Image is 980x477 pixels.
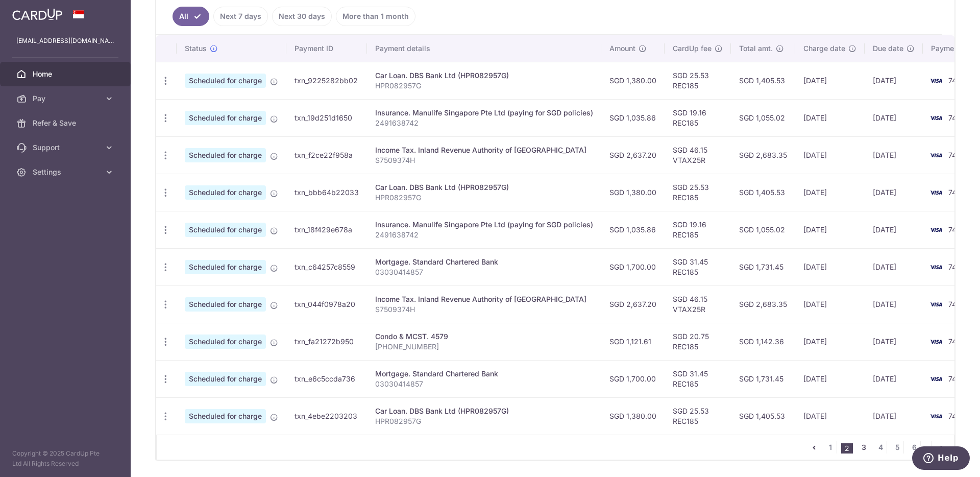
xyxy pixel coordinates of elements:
img: Bank Card [926,261,946,273]
td: SGD 2,637.20 [601,136,665,174]
td: [DATE] [795,62,865,99]
p: S7509374H [375,304,593,315]
img: Bank Card [926,149,946,161]
td: SGD 1,405.53 [731,397,795,435]
td: SGD 1,055.02 [731,211,795,248]
td: SGD 1,035.86 [601,211,665,248]
td: [DATE] [865,62,923,99]
iframe: Opens a widget where you can find more information [912,446,970,472]
a: Next 30 days [272,7,332,26]
span: Support [33,142,100,153]
p: [PHONE_NUMBER] [375,342,593,352]
span: 7400 [948,263,966,271]
a: 5 [891,441,903,454]
span: 7400 [948,188,966,197]
td: SGD 1,055.02 [731,99,795,136]
td: txn_fa21272b950 [286,323,367,360]
a: 4 [874,441,887,454]
td: [DATE] [865,285,923,323]
td: [DATE] [795,248,865,285]
td: txn_044f0978a20 [286,285,367,323]
div: Condo & MCST. 4579 [375,331,593,342]
span: Scheduled for charge [185,185,266,200]
span: Total amt. [739,43,773,54]
span: Status [185,43,207,54]
div: Insurance. Manulife Singapore Pte Ltd (paying for SGD policies) [375,220,593,230]
a: Next 7 days [213,7,268,26]
img: Bank Card [926,298,946,311]
a: 1 [824,441,837,454]
td: [DATE] [865,174,923,211]
p: HPR082957G [375,416,593,426]
th: Payment ID [286,35,367,62]
span: 7400 [948,412,966,420]
td: txn_c64257c8559 [286,248,367,285]
span: 7400 [948,300,966,308]
td: SGD 19.16 REC185 [665,99,731,136]
td: SGD 1,731.45 [731,248,795,285]
td: SGD 1,380.00 [601,397,665,435]
span: 7400 [948,113,966,122]
td: SGD 20.75 REC185 [665,323,731,360]
td: SGD 1,035.86 [601,99,665,136]
td: SGD 25.53 REC185 [665,174,731,211]
span: 7400 [948,374,966,383]
td: SGD 1,405.53 [731,62,795,99]
span: Due date [873,43,903,54]
div: Income Tax. Inland Revenue Authority of [GEOGRAPHIC_DATA] [375,145,593,155]
td: [DATE] [795,360,865,397]
a: All [173,7,209,26]
td: [DATE] [795,285,865,323]
span: Scheduled for charge [185,148,266,162]
span: Amount [609,43,635,54]
td: [DATE] [865,248,923,285]
div: Insurance. Manulife Singapore Pte Ltd (paying for SGD policies) [375,108,593,118]
a: 3 [857,441,870,454]
p: HPR082957G [375,193,593,203]
td: [DATE] [865,360,923,397]
img: Bank Card [926,373,946,385]
p: [EMAIL_ADDRESS][DOMAIN_NAME] [16,36,114,46]
td: txn_4ebe2203203 [286,397,367,435]
div: Mortgage. Standard Chartered Bank [375,369,593,379]
span: Pay [33,93,100,104]
p: HPR082957G [375,81,593,91]
td: SGD 19.16 REC185 [665,211,731,248]
td: txn_9225282bb02 [286,62,367,99]
td: SGD 1,142.36 [731,323,795,360]
span: Scheduled for charge [185,111,266,125]
span: Scheduled for charge [185,74,266,88]
img: Bank Card [926,224,946,236]
td: SGD 1,731.45 [731,360,795,397]
td: SGD 2,637.20 [601,285,665,323]
p: S7509374H [375,155,593,165]
span: 7400 [948,151,966,159]
td: txn_19d251d1650 [286,99,367,136]
span: Scheduled for charge [185,409,266,423]
li: ... [925,441,932,454]
td: SGD 1,700.00 [601,360,665,397]
td: [DATE] [795,136,865,174]
span: Scheduled for charge [185,260,266,274]
td: SGD 25.53 REC185 [665,397,731,435]
div: Car Loan. DBS Bank Ltd (HPR082957G) [375,70,593,81]
span: Settings [33,167,100,177]
img: Bank Card [926,186,946,199]
p: 2491638742 [375,118,593,128]
img: CardUp [12,8,62,20]
p: 03030414857 [375,379,593,389]
li: 2 [841,443,853,454]
td: [DATE] [865,211,923,248]
td: SGD 1,380.00 [601,62,665,99]
td: SGD 1,700.00 [601,248,665,285]
span: Home [33,69,100,79]
span: Scheduled for charge [185,372,266,386]
div: Mortgage. Standard Chartered Bank [375,257,593,267]
span: Scheduled for charge [185,223,266,237]
td: [DATE] [795,174,865,211]
img: Bank Card [926,112,946,124]
td: SGD 46.15 VTAX25R [665,136,731,174]
img: Bank Card [926,410,946,422]
td: txn_f2ce22f958a [286,136,367,174]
